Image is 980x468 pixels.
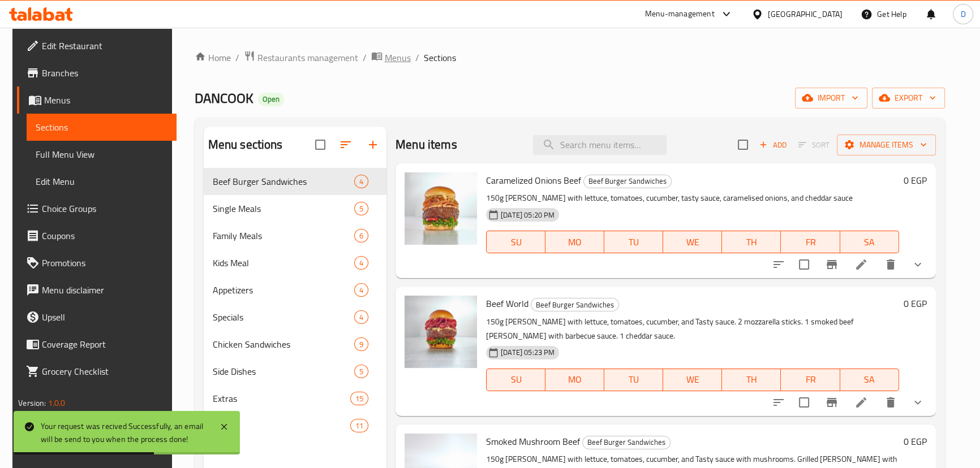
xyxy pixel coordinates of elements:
[840,231,899,253] button: SA
[845,371,895,388] span: SA
[204,163,387,444] nav: Menu sections
[609,371,659,388] span: TU
[792,391,816,414] span: Select to update
[722,369,781,391] button: TH
[208,136,283,153] h2: Menu sections
[583,175,672,188] div: Beef Burger Sandwiches
[531,298,618,311] span: Beef Burger Sandwiches
[213,392,350,405] div: Extras
[27,141,176,168] a: Full Menu View
[244,50,358,65] a: Restaurants management
[363,51,367,64] li: /
[354,365,368,378] div: items
[213,202,354,215] div: Single Meals
[609,234,659,250] span: TU
[350,419,368,432] div: items
[17,59,176,86] a: Branches
[768,8,843,20] div: [GEOGRAPHIC_DATA]
[424,51,456,64] span: Sections
[533,135,667,155] input: search
[881,91,936,105] span: export
[257,51,358,64] span: Restaurants management
[213,229,354,242] div: Family Meals
[486,172,581,189] span: Caramelized Onions Beef
[668,371,717,388] span: WE
[727,371,776,388] span: TH
[36,120,167,134] span: Sections
[354,283,368,297] div: items
[355,258,368,268] span: 4
[195,50,945,65] nav: breadcrumb
[42,337,167,351] span: Coverage Report
[781,369,840,391] button: FR
[911,396,925,409] svg: Show Choices
[359,131,386,158] button: Add section
[877,389,904,416] button: delete
[42,39,167,53] span: Edit Restaurant
[27,114,176,141] a: Sections
[195,85,253,111] span: DANCOOK
[486,315,899,343] p: 150g [PERSON_NAME] with lettuce, tomatoes, cucumber, and Tasty sauce. 2 mozzarella sticks. 1 smok...
[405,296,477,368] img: Beef World
[545,369,604,391] button: MO
[385,51,411,64] span: Menus
[486,369,545,391] button: SU
[663,231,722,253] button: WE
[354,310,368,324] div: items
[41,420,208,445] div: Your request was recived Successfully, an email will be send to you when the process done!
[854,396,868,409] a: Edit menu item
[818,251,845,278] button: Branch-specific-item
[583,436,670,449] span: Beef Burger Sandwiches
[604,369,663,391] button: TU
[213,337,354,351] span: Chicken Sandwiches
[213,175,354,188] span: Beef Burger Sandwiches
[42,283,167,297] span: Menu disclaimer
[204,276,387,304] div: Appetizers4
[213,256,354,270] div: Kids Meal
[496,210,559,220] span: [DATE] 05:20 PM
[785,371,835,388] span: FR
[355,203,368,214] span: 5
[213,283,354,297] div: Appetizers
[550,371,600,388] span: MO
[355,231,368,241] span: 6
[877,251,904,278] button: delete
[213,310,354,324] span: Specials
[668,234,717,250] span: WE
[17,32,176,59] a: Edit Restaurant
[550,234,600,250] span: MO
[42,365,167,378] span: Grocery Checklist
[354,202,368,215] div: items
[785,234,835,250] span: FR
[235,51,239,64] li: /
[491,371,541,388] span: SU
[846,138,927,152] span: Manage items
[204,195,387,222] div: Single Meals5
[354,175,368,188] div: items
[17,86,176,114] a: Menus
[355,176,368,187] span: 4
[840,369,899,391] button: SA
[837,135,936,155] button: Manage items
[308,133,332,157] span: Select all sections
[36,175,167,188] span: Edit Menu
[904,389,931,416] button: show more
[204,358,387,385] div: Side Dishes5
[872,88,945,109] button: export
[818,389,845,416] button: Branch-specific-item
[351,421,368,431] span: 11
[486,295,528,312] span: Beef World
[960,8,965,20] span: D
[845,234,895,250] span: SA
[486,433,580,450] span: Smoked Mushroom Beef
[604,231,663,253] button: TU
[258,93,284,106] div: Open
[17,195,176,222] a: Choice Groups
[36,148,167,161] span: Full Menu View
[405,172,477,245] img: Caramelized Onions Beef
[396,136,457,153] h2: Menu items
[351,393,368,404] span: 15
[663,369,722,391] button: WE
